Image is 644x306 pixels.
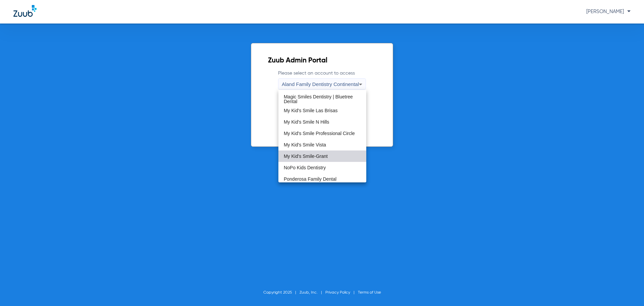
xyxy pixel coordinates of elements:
span: My Kid's Smile-Grant [284,154,328,159]
span: My Kid's Smile Las Brisas [284,108,338,113]
span: My Kid's Smile N Hills [284,120,329,124]
span: Ponderosa Family Dental [284,177,336,181]
span: My Kid's Smile Vista [284,142,326,147]
iframe: Chat Widget [610,274,644,306]
span: LSPD Post Falls [284,85,318,90]
span: Magic Smiles Dentistry | Bluetree Dental [284,94,361,104]
span: NoPo Kids Dentistry [284,165,326,170]
span: My Kid's Smile Professional Circle [284,131,355,136]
